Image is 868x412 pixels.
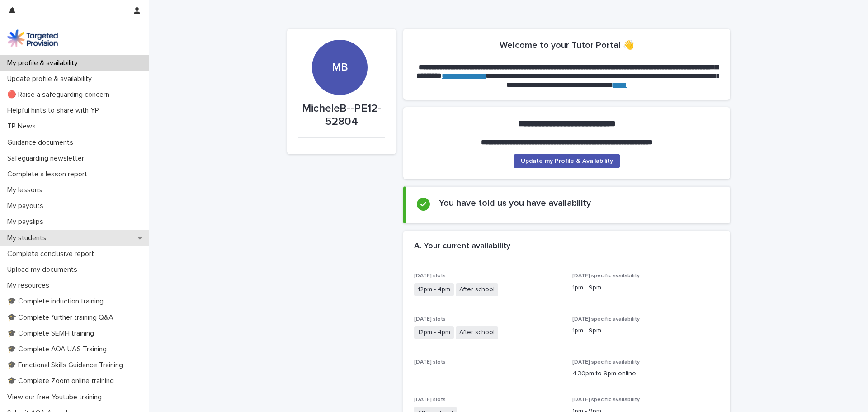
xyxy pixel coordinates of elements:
[414,317,446,322] span: [DATE] slots
[514,154,620,168] a: Update my Profile & Availability
[4,250,101,258] p: Complete conclusive report
[4,297,111,306] p: 🎓 Complete induction training
[572,317,640,322] span: [DATE] specific availability
[456,283,498,296] span: After school
[4,90,117,99] p: 🔴 Raise a safeguarding concern
[572,360,640,365] span: [DATE] specific availability
[4,313,121,322] p: 🎓 Complete further training Q&A
[4,393,109,402] p: View our free Youtube training
[456,326,498,339] span: After school
[521,158,613,164] span: Update my Profile & Availability
[4,59,85,67] p: My profile & availability
[572,283,720,293] p: 1pm - 9pm
[4,361,130,369] p: 🎓 Functional Skills Guidance Training
[414,273,446,279] span: [DATE] slots
[414,326,454,339] span: 12pm - 4pm
[298,102,385,128] p: MicheleB--PE12-52804
[4,218,51,226] p: My payslips
[414,369,561,379] p: -
[4,170,94,179] p: Complete a lesson report
[414,283,454,296] span: 12pm - 4pm
[4,234,53,242] p: My students
[572,397,640,403] span: [DATE] specific availability
[500,40,634,51] h2: Welcome to your Tutor Portal 👋
[4,202,51,210] p: My payouts
[4,329,101,338] p: 🎓 Complete SEMH training
[312,6,367,74] div: MB
[4,186,49,194] p: My lessons
[572,326,720,336] p: 1pm - 9pm
[439,198,591,208] h2: You have told us you have availability
[4,154,91,163] p: Safeguarding newsletter
[4,138,80,147] p: Guidance documents
[4,281,57,290] p: My resources
[4,345,114,354] p: 🎓 Complete AQA UAS Training
[4,377,121,385] p: 🎓 Complete Zoom online training
[4,75,99,83] p: Update profile & availability
[414,242,510,251] h2: A. Your current availability
[572,273,640,279] span: [DATE] specific availability
[572,369,720,379] p: 4.30pm to 9pm online
[414,360,446,365] span: [DATE] slots
[4,122,43,131] p: TP News
[4,106,106,115] p: Helpful hints to share with YP
[4,265,85,274] p: Upload my documents
[7,29,58,47] img: M5nRWzHhSzIhMunXDL62
[414,397,446,403] span: [DATE] slots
